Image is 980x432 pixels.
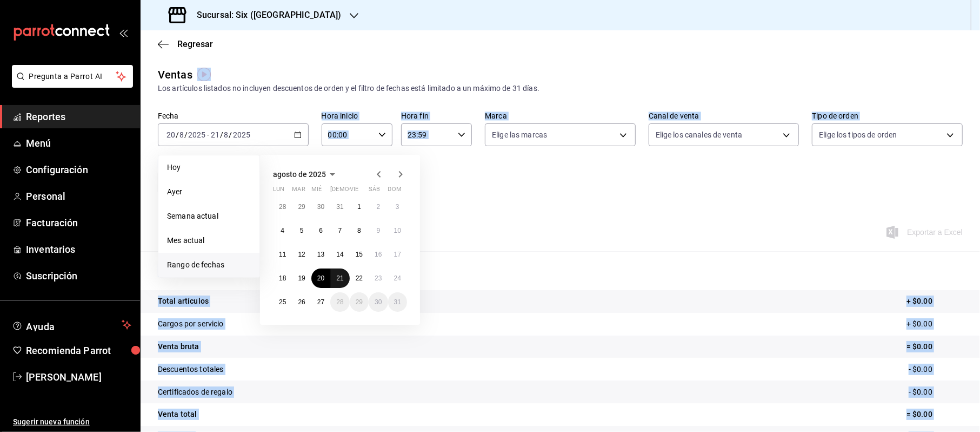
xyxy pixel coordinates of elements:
input: -- [224,130,229,139]
span: / [229,130,232,139]
p: Venta bruta [158,341,199,352]
label: Hora inicio [322,113,392,120]
h3: Sucursal: Six ([GEOGRAPHIC_DATA]) [188,9,341,22]
span: Inventarios [26,242,131,257]
abbr: 9 de agosto de 2025 [376,227,380,234]
span: - [207,130,209,139]
button: 31 de julio de 2025 [330,197,349,217]
span: Rango de fechas [167,259,251,271]
abbr: 14 de agosto de 2025 [336,251,343,258]
abbr: 26 de agosto de 2025 [298,298,305,306]
button: 2 de agosto de 2025 [369,197,388,217]
p: + $0.00 [906,296,963,307]
button: 21 de agosto de 2025 [330,269,349,288]
abbr: 25 de agosto de 2025 [279,298,286,306]
button: 14 de agosto de 2025 [330,245,349,264]
abbr: sábado [369,186,380,197]
abbr: 20 de agosto de 2025 [317,274,324,282]
span: agosto de 2025 [273,170,326,179]
abbr: 28 de julio de 2025 [279,203,286,211]
img: Tooltip marker [197,68,211,81]
span: Ayer [167,186,251,198]
abbr: 30 de agosto de 2025 [375,298,382,306]
span: Hoy [167,162,251,173]
p: Cargos por servicio [158,318,224,330]
button: 8 de agosto de 2025 [350,221,369,240]
button: 5 de agosto de 2025 [292,221,311,240]
button: 11 de agosto de 2025 [273,245,292,264]
button: 20 de agosto de 2025 [311,269,330,288]
span: Personal [26,189,131,204]
a: Pregunta a Parrot AI [8,78,133,90]
button: 30 de agosto de 2025 [369,292,388,312]
button: 26 de agosto de 2025 [292,292,311,312]
p: Certificados de regalo [158,387,232,398]
span: Mes actual [167,235,251,246]
abbr: 7 de agosto de 2025 [338,227,342,234]
span: Suscripción [26,269,131,283]
button: 9 de agosto de 2025 [369,221,388,240]
span: Elige las marcas [492,129,547,140]
abbr: 4 de agosto de 2025 [281,227,284,234]
button: 25 de agosto de 2025 [273,292,292,312]
label: Marca [485,113,636,120]
span: / [176,130,179,139]
abbr: 18 de agosto de 2025 [279,274,286,282]
abbr: jueves [330,186,394,197]
abbr: 17 de agosto de 2025 [394,251,401,258]
abbr: 31 de julio de 2025 [336,203,343,211]
button: 29 de agosto de 2025 [350,292,369,312]
span: Elige los canales de venta [656,129,742,140]
abbr: 29 de julio de 2025 [298,203,305,211]
abbr: 15 de agosto de 2025 [356,251,363,258]
button: 3 de agosto de 2025 [388,197,407,217]
input: ---- [232,130,251,139]
span: Configuración [26,162,131,177]
button: 19 de agosto de 2025 [292,269,311,288]
button: 24 de agosto de 2025 [388,269,407,288]
abbr: martes [292,186,305,197]
abbr: 2 de agosto de 2025 [376,203,380,211]
abbr: 11 de agosto de 2025 [279,251,286,258]
abbr: 8 de agosto de 2025 [357,227,361,234]
button: 30 de julio de 2025 [311,197,330,217]
label: Tipo de orden [812,113,963,120]
button: 22 de agosto de 2025 [350,269,369,288]
p: = $0.00 [906,341,963,352]
span: Regresar [177,39,213,49]
button: open_drawer_menu [119,28,128,37]
abbr: 28 de agosto de 2025 [336,298,343,306]
span: [PERSON_NAME] [26,370,131,384]
p: Total artículos [158,296,209,307]
label: Hora fin [401,113,472,120]
div: Los artículos listados no incluyen descuentos de orden y el filtro de fechas está limitado a un m... [158,83,963,94]
abbr: 27 de agosto de 2025 [317,298,324,306]
p: Venta total [158,409,197,420]
span: Reportes [26,109,131,124]
button: 17 de agosto de 2025 [388,245,407,264]
p: = $0.00 [906,409,963,420]
p: - $0.00 [909,387,963,398]
button: 29 de julio de 2025 [292,197,311,217]
abbr: 10 de agosto de 2025 [394,227,401,234]
abbr: 22 de agosto de 2025 [356,274,363,282]
button: 13 de agosto de 2025 [311,245,330,264]
abbr: 5 de agosto de 2025 [300,227,304,234]
button: 16 de agosto de 2025 [369,245,388,264]
button: Pregunta a Parrot AI [12,65,133,88]
button: 6 de agosto de 2025 [311,221,330,240]
abbr: miércoles [311,186,322,197]
button: 28 de agosto de 2025 [330,292,349,312]
abbr: 31 de agosto de 2025 [394,298,401,306]
p: Resumen [158,264,963,277]
button: 23 de agosto de 2025 [369,269,388,288]
span: Facturación [26,215,131,230]
abbr: 30 de julio de 2025 [317,203,324,211]
span: / [220,130,223,139]
button: 27 de agosto de 2025 [311,292,330,312]
span: Menú [26,136,131,150]
button: 15 de agosto de 2025 [350,245,369,264]
div: Ventas [158,67,192,83]
abbr: domingo [388,186,402,197]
